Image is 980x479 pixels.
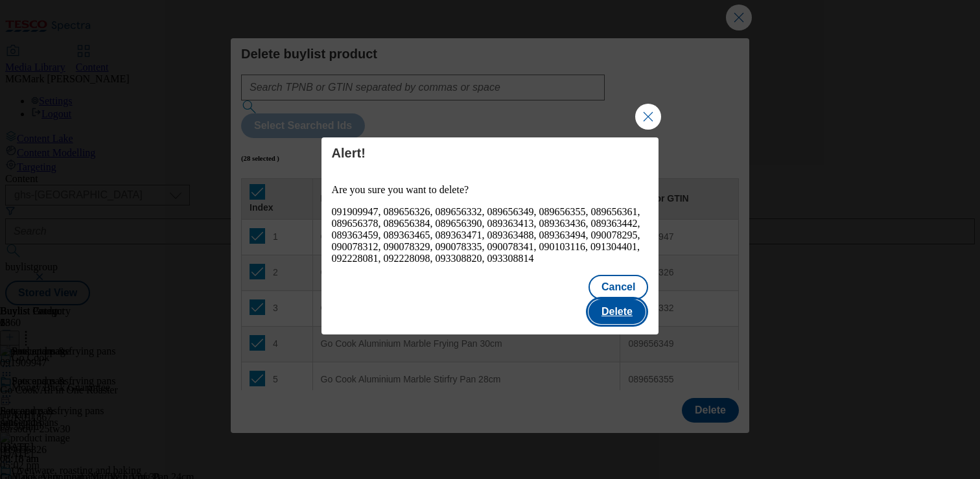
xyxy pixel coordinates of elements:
[589,275,648,299] button: Cancel
[321,137,659,334] div: Modal
[332,145,649,161] h4: Alert!
[635,104,661,130] button: Close Modal
[332,206,649,264] div: 091909947, 089656326, 089656332, 089656349, 089656355, 089656361, 089656378, 089656384, 089656390...
[589,299,646,324] button: Delete
[332,184,649,196] p: Are you sure you want to delete?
